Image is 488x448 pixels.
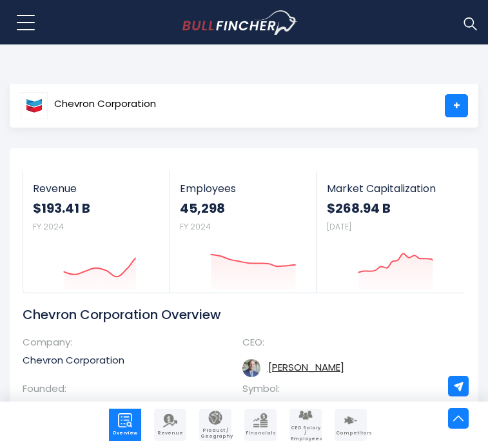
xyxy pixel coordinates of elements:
[182,10,321,35] a: Go to homepage
[291,425,320,442] span: CEO Salary / Employees
[180,182,307,195] span: Employees
[200,428,230,439] span: Product / Geography
[33,182,160,195] span: Revenue
[182,10,298,35] img: Bullfincher logo
[335,409,367,441] a: Company Competitors
[155,431,185,436] span: Revenue
[170,171,317,293] a: Employees 45,298 FY 2024
[242,336,313,354] th: CEO:
[23,382,93,400] th: Founded:
[33,221,64,232] small: FY 2024
[317,171,464,293] a: Market Capitalization $268.94 B [DATE]
[154,409,186,441] a: Company Revenue
[21,92,48,119] img: CVX logo
[336,431,366,436] span: Competitors
[23,336,93,354] th: Company:
[242,400,447,423] td: CVX
[180,200,307,217] strong: 45,298
[199,409,231,441] a: Company Product/Geography
[242,359,260,377] img: michael-k-wirth.jpg
[327,182,454,195] span: Market Capitalization
[23,354,227,372] td: Chevron Corporation
[23,306,446,323] h1: Chevron Corporation Overview
[23,400,227,423] td: [DATE]
[327,221,351,232] small: [DATE]
[268,360,344,374] a: ceo
[246,431,275,436] span: Financials
[54,99,156,110] span: Chevron Corporation
[242,382,313,400] th: Symbol:
[244,409,277,441] a: Company Financials
[289,409,322,441] a: Company Employees
[20,94,157,117] a: Chevron Corporation
[109,409,141,441] a: Company Overview
[33,200,160,217] strong: $193.41 B
[23,171,170,293] a: Revenue $193.41 B FY 2024
[180,221,211,232] small: FY 2024
[110,431,140,436] span: Overview
[445,94,468,117] a: +
[327,200,454,217] strong: $268.94 B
